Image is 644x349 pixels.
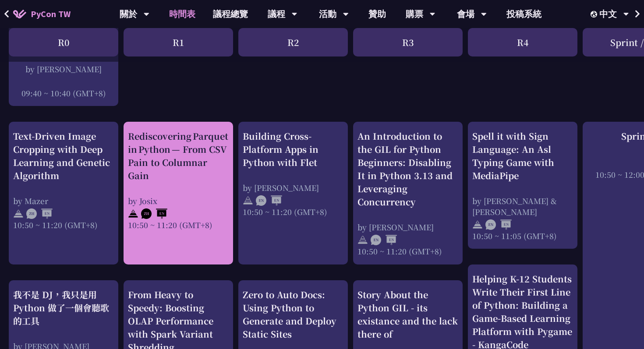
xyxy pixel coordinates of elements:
div: 10:50 ~ 11:20 (GMT+8) [357,246,458,257]
div: by [PERSON_NAME] [243,182,343,193]
img: ENEN.5a408d1.svg [256,195,282,206]
div: R1 [124,28,233,56]
div: Story About the Python GIL - its existance and the lack there of [357,288,458,341]
span: PyCon TW [31,7,71,21]
div: Zero to Auto Docs: Using Python to Generate and Deploy Static Sites [243,288,343,341]
div: by Josix [128,195,229,206]
div: by Mazer [13,195,114,206]
div: 09:40 ~ 10:40 (GMT+8) [13,88,114,99]
div: R3 [353,28,463,56]
div: R0 [9,28,118,56]
div: 10:50 ~ 11:20 (GMT+8) [128,219,229,230]
a: Text-Driven Image Cropping with Deep Learning and Genetic Algorithm by Mazer 10:50 ~ 11:20 (GMT+8) [13,130,114,257]
a: Rediscovering Parquet in Python — From CSV Pain to Columnar Gain by Josix 10:50 ~ 11:20 (GMT+8) [128,130,229,257]
div: by [PERSON_NAME] & [PERSON_NAME] [472,195,573,217]
img: ZHEN.371966e.svg [26,208,53,219]
img: svg+xml;base64,PHN2ZyB4bWxucz0iaHR0cDovL3d3dy53My5vcmcvMjAwMC9zdmciIHdpZHRoPSIyNCIgaGVpZ2h0PSIyNC... [357,235,368,245]
img: svg+xml;base64,PHN2ZyB4bWxucz0iaHR0cDovL3d3dy53My5vcmcvMjAwMC9zdmciIHdpZHRoPSIyNCIgaGVpZ2h0PSIyNC... [13,208,24,219]
div: Text-Driven Image Cropping with Deep Learning and Genetic Algorithm [13,130,114,182]
img: Locale Icon [591,11,599,18]
div: Rediscovering Parquet in Python — From CSV Pain to Columnar Gain [128,130,229,182]
div: Spell it with Sign Language: An Asl Typing Game with MediaPipe [472,130,573,182]
img: ENEN.5a408d1.svg [371,235,397,245]
div: 我不是 DJ，我只是用 Python 做了一個會聽歌的工具 [13,288,114,328]
img: svg+xml;base64,PHN2ZyB4bWxucz0iaHR0cDovL3d3dy53My5vcmcvMjAwMC9zdmciIHdpZHRoPSIyNCIgaGVpZ2h0PSIyNC... [472,219,483,230]
div: An Introduction to the GIL for Python Beginners: Disabling It in Python 3.13 and Leveraging Concu... [357,130,458,208]
img: svg+xml;base64,PHN2ZyB4bWxucz0iaHR0cDovL3d3dy53My5vcmcvMjAwMC9zdmciIHdpZHRoPSIyNCIgaGVpZ2h0PSIyNC... [243,195,253,206]
img: svg+xml;base64,PHN2ZyB4bWxucz0iaHR0cDovL3d3dy53My5vcmcvMjAwMC9zdmciIHdpZHRoPSIyNCIgaGVpZ2h0PSIyNC... [128,208,138,219]
div: by [PERSON_NAME] [357,222,458,233]
img: ENEN.5a408d1.svg [485,219,512,230]
div: R4 [468,28,577,56]
div: 10:50 ~ 11:20 (GMT+8) [13,219,114,230]
a: An Introduction to the GIL for Python Beginners: Disabling It in Python 3.13 and Leveraging Concu... [357,130,458,257]
div: Building Cross-Platform Apps in Python with Flet [243,130,343,169]
img: ZHEN.371966e.svg [141,208,167,219]
a: PyCon TW [4,3,79,25]
div: 10:50 ~ 11:20 (GMT+8) [243,206,343,217]
div: 10:50 ~ 11:05 (GMT+8) [472,230,573,241]
div: R2 [238,28,348,56]
a: Building Cross-Platform Apps in Python with Flet by [PERSON_NAME] 10:50 ~ 11:20 (GMT+8) [243,130,343,257]
img: Home icon of PyCon TW 2025 [13,10,26,18]
a: Spell it with Sign Language: An Asl Typing Game with MediaPipe by [PERSON_NAME] & [PERSON_NAME] 1... [472,130,573,241]
div: by [PERSON_NAME] [13,63,114,74]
